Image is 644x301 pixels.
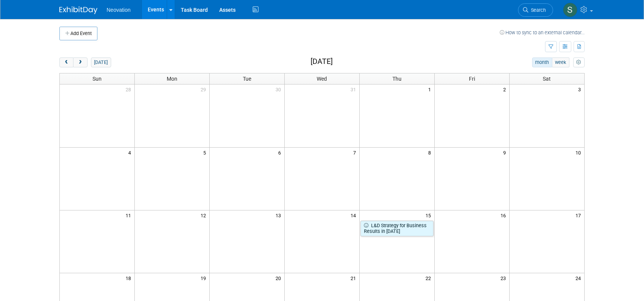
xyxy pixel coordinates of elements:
button: next [73,57,87,67]
a: L&D Strategy for Business Results in [DATE] [360,221,434,236]
button: month [532,57,552,67]
span: 6 [277,148,284,157]
span: 5 [202,148,209,157]
button: prev [59,57,73,67]
span: Neovation [107,7,131,13]
span: Fri [469,76,475,82]
span: 31 [350,84,359,94]
span: 28 [125,84,134,94]
span: Wed [317,76,327,82]
span: Mon [167,76,177,82]
span: 11 [125,210,134,220]
i: Personalize Calendar [576,60,581,65]
span: 2 [502,84,509,94]
a: Search [518,3,553,17]
span: 12 [200,210,209,220]
span: Thu [392,76,402,82]
span: 15 [425,210,434,220]
span: 24 [575,273,584,283]
span: 4 [128,148,134,157]
a: How to sync to an external calendar... [500,30,585,35]
span: 30 [275,84,284,94]
span: 7 [352,148,359,157]
h2: [DATE] [311,57,333,66]
button: Add Event [59,27,97,40]
span: 29 [200,84,209,94]
span: Sat [543,76,551,82]
span: 17 [575,210,584,220]
img: ExhibitDay [59,6,97,14]
span: 8 [427,148,434,157]
span: 20 [275,273,284,283]
span: 14 [350,210,359,220]
span: 9 [502,148,509,157]
button: week [552,57,569,67]
span: 10 [575,148,584,157]
span: 23 [500,273,509,283]
span: Tue [243,76,251,82]
span: 1 [427,84,434,94]
img: Susan Hurrell [563,3,577,17]
span: Search [528,7,546,13]
span: 16 [500,210,509,220]
span: 18 [125,273,134,283]
button: myCustomButton [573,57,585,67]
span: Sun [92,76,102,82]
span: 13 [275,210,284,220]
span: 21 [350,273,359,283]
button: [DATE] [91,57,111,67]
span: 19 [200,273,209,283]
span: 3 [577,84,584,94]
span: 22 [425,273,434,283]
